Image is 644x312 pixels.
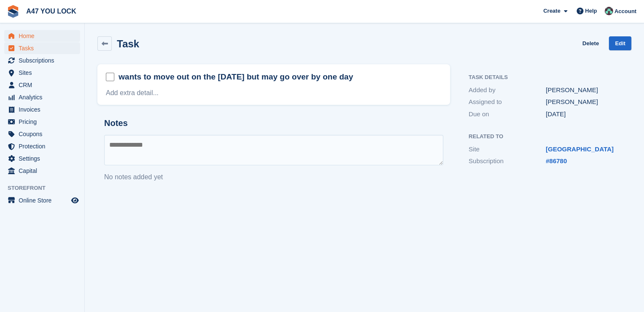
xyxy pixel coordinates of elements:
[546,97,623,107] div: [PERSON_NAME]
[119,71,353,82] h2: wants to move out on the [DATE] but may go over by one day
[19,104,69,115] span: Invoices
[469,134,623,140] h2: Related to
[23,4,80,18] a: A47 YOU LOCK
[614,7,636,16] span: Account
[469,109,546,119] div: Due on
[19,42,69,54] span: Tasks
[4,116,80,128] a: menu
[4,128,80,140] a: menu
[19,91,69,103] span: Analytics
[19,116,69,128] span: Pricing
[106,89,159,96] a: Add extra detail...
[546,145,614,153] a: [GEOGRAPHIC_DATA]
[609,36,631,50] a: Edit
[582,36,599,50] a: Delete
[19,67,69,79] span: Sites
[585,7,597,15] span: Help
[104,173,163,181] span: No notes added yet
[469,156,546,166] div: Subscription
[19,140,69,152] span: Protection
[4,153,80,164] a: menu
[4,140,80,152] a: menu
[19,30,69,42] span: Home
[546,157,567,164] a: #86780
[4,165,80,177] a: menu
[469,145,546,154] div: Site
[605,7,613,15] img: Lisa Alston
[4,55,80,66] a: menu
[8,184,84,192] span: Storefront
[70,195,80,205] a: Preview store
[543,7,560,15] span: Create
[19,165,69,177] span: Capital
[469,97,546,107] div: Assigned to
[4,67,80,79] a: menu
[4,30,80,42] a: menu
[19,128,69,140] span: Coupons
[546,85,623,95] div: [PERSON_NAME]
[546,109,623,119] div: [DATE]
[469,74,623,81] h2: Task Details
[469,85,546,95] div: Added by
[19,55,69,66] span: Subscriptions
[4,91,80,103] a: menu
[19,153,69,164] span: Settings
[104,118,443,128] h2: Notes
[19,79,69,91] span: CRM
[117,38,139,49] h2: Task
[7,5,19,18] img: stora-icon-8386f47178a22dfd0bd8f6a31ec36ba5ce8667c1dd55bd0f319d3a0aa187defe.svg
[4,104,80,115] a: menu
[4,194,80,206] a: menu
[19,194,69,206] span: Online Store
[4,42,80,54] a: menu
[4,79,80,91] a: menu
